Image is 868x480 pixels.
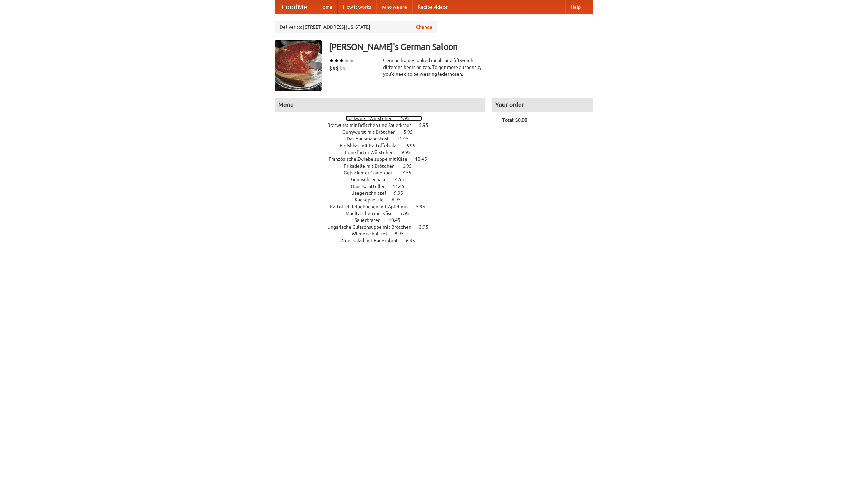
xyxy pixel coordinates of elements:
[342,64,346,72] li: $
[389,217,407,223] span: 10.45
[393,184,411,189] span: 11.45
[340,238,405,243] span: Wurstsalad mit Bauernbrot
[395,231,411,236] span: 8.95
[275,98,485,112] h4: Menu
[344,163,424,169] a: Frikadelle mit Brötchen 6.95
[565,0,586,14] a: Help
[344,163,401,169] span: Frikadelle mit Brötchen
[329,57,334,64] li: ★
[351,184,392,189] span: Haus Salatteller
[419,122,435,128] span: 5.95
[345,150,400,155] span: Frankfurter Würstchen
[355,197,391,203] span: Kaesepaetzle
[339,57,344,64] li: ★
[314,0,338,14] a: Home
[275,21,437,33] div: Deliver to: [STREET_ADDRESS][US_STATE]
[395,177,411,182] span: 4.55
[347,136,421,141] a: Das Hausmannskost 11.45
[336,64,339,72] li: $
[346,116,422,121] a: Bockwurst Würstchen 4.95
[340,143,428,148] a: Fleishkas mit Kartoffelsalat 6.95
[340,143,405,148] span: Fleishkas mit Kartoffelsalat
[327,224,441,230] a: Ungarische Gulaschsuppe mit Brötchen 3.95
[406,143,422,148] span: 6.95
[419,224,435,230] span: 3.95
[349,57,354,64] li: ★
[329,40,593,54] h3: [PERSON_NAME]'s German Saloon
[332,64,336,72] li: $
[355,217,388,223] span: Sauerbraten
[403,129,419,135] span: 5.95
[338,0,376,14] a: How it works
[412,0,453,14] a: Recipe videos
[400,211,416,216] span: 7.95
[344,170,424,175] a: Gebackener Camenbert 7.55
[355,197,413,203] a: Kaesepaetzle 6.95
[352,231,394,236] span: Wienerschnitzel
[392,197,408,203] span: 6.95
[416,24,432,31] a: Change
[329,156,414,162] span: Französische Zwiebelsuppe mit Käse
[502,117,527,123] b: Total: $0.00
[352,231,416,236] a: Wienerschnitzel 8.95
[376,0,412,14] a: Who we are
[327,224,418,230] span: Ungarische Gulaschsuppe mit Brötchen
[347,136,396,141] span: Das Hausmannskost
[492,98,593,112] h4: Your order
[415,156,434,162] span: 10.45
[400,116,416,121] span: 4.95
[345,150,423,155] a: Frankfurter Würstchen 9.95
[329,64,332,72] li: $
[334,57,339,64] li: ★
[275,0,314,14] a: FoodMe
[329,156,439,162] a: Französische Zwiebelsuppe mit Käse 10.45
[275,40,322,91] img: angular.jpg
[402,163,418,169] span: 6.95
[327,122,418,128] span: Bratwurst mit Brötchen und Sauerkraut
[342,129,402,135] span: Currywurst mit Brötchen
[351,177,394,182] span: Gemischter Salat
[394,190,410,196] span: 9.95
[339,64,342,72] li: $
[355,217,413,223] a: Sauerbraten 10.45
[342,129,425,135] a: Currywurst mit Brötchen 5.95
[406,238,422,243] span: 6.95
[340,238,428,243] a: Wurstsalad mit Bauernbrot 6.95
[346,211,422,216] a: Maultaschen mit Käse 7.95
[352,190,393,196] span: Jaegerschnitzel
[330,204,415,209] span: Kartoffel Reibekuchen mit Apfelmus
[401,150,417,155] span: 9.95
[352,190,416,196] a: Jaegerschnitzel 9.95
[346,211,399,216] span: Maultaschen mit Käse
[344,57,349,64] li: ★
[330,204,438,209] a: Kartoffel Reibekuchen mit Apfelmus 5.95
[327,122,441,128] a: Bratwurst mit Brötchen und Sauerkraut 5.95
[397,136,415,141] span: 11.45
[383,57,485,77] div: German home-cooked meals and fifty-eight different beers on tap. To get more authentic, you'd nee...
[351,177,417,182] a: Gemischter Salat 4.55
[344,170,401,175] span: Gebackener Camenbert
[416,204,432,209] span: 5.95
[346,116,399,121] span: Bockwurst Würstchen
[351,184,417,189] a: Haus Salatteller 11.45
[402,170,418,175] span: 7.55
